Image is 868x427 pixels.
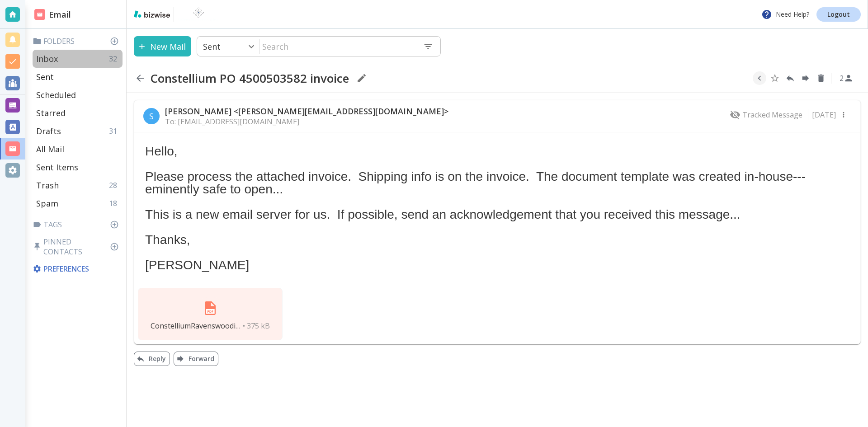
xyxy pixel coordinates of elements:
[134,36,191,56] button: New Mail
[31,260,123,277] div: Preferences
[33,158,123,176] div: Sent Items
[33,194,123,212] div: Spam18
[165,106,448,117] p: [PERSON_NAME] <[PERSON_NAME][EMAIL_ADDRESS][DOMAIN_NAME]>
[36,89,76,100] p: Scheduled
[149,111,154,122] p: S
[109,54,121,64] p: 32
[783,71,797,85] button: Reply
[33,140,123,158] div: All Mail
[33,176,123,194] div: Trash28
[203,41,221,52] p: Sent
[33,50,123,68] div: Inbox32
[36,108,66,118] p: Starred
[33,122,123,140] div: Drafts31
[814,71,828,85] button: Delete
[34,9,45,20] img: DashboardSidebarEmail.svg
[827,11,850,18] p: Logout
[134,352,170,366] button: Reply
[36,71,54,82] p: Sent
[33,36,123,46] p: Folders
[178,7,219,22] img: BioTech International
[799,71,812,85] button: Forward
[36,144,64,155] p: All Mail
[134,100,860,132] div: S[PERSON_NAME] <[PERSON_NAME][EMAIL_ADDRESS][DOMAIN_NAME]>To: [EMAIL_ADDRESS][DOMAIN_NAME]This em...
[840,73,844,83] p: 2
[761,9,809,20] p: Need Help?
[174,352,218,366] button: Forward
[835,67,857,89] button: See Participants
[33,220,123,230] p: Tags
[33,264,121,274] p: Preferences
[730,109,802,120] p: Tracked Message
[34,9,71,21] h2: Email
[36,198,58,209] p: Spam
[36,126,61,136] p: Drafts
[33,104,123,122] div: Starred
[109,198,121,208] p: 18
[165,117,448,127] p: To: [EMAIL_ADDRESS][DOMAIN_NAME]
[816,7,861,22] a: Logout
[33,86,123,104] div: Scheduled
[36,53,58,64] p: Inbox
[150,71,349,85] h2: Constellium PO 4500503582 invoice
[109,180,121,190] p: 28
[33,237,123,257] p: Pinned Contacts
[36,180,59,191] p: Trash
[33,68,123,86] div: Sent
[134,10,170,18] img: bizwise
[260,37,416,56] input: Search
[243,321,270,331] span: • 375 kB
[728,108,804,122] div: This email has not been opened yet
[36,162,78,173] p: Sent Items
[109,126,121,136] p: 31
[812,110,836,120] p: [DATE]
[151,321,241,331] span: ConstelliumRavenswoodinv14951.pdf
